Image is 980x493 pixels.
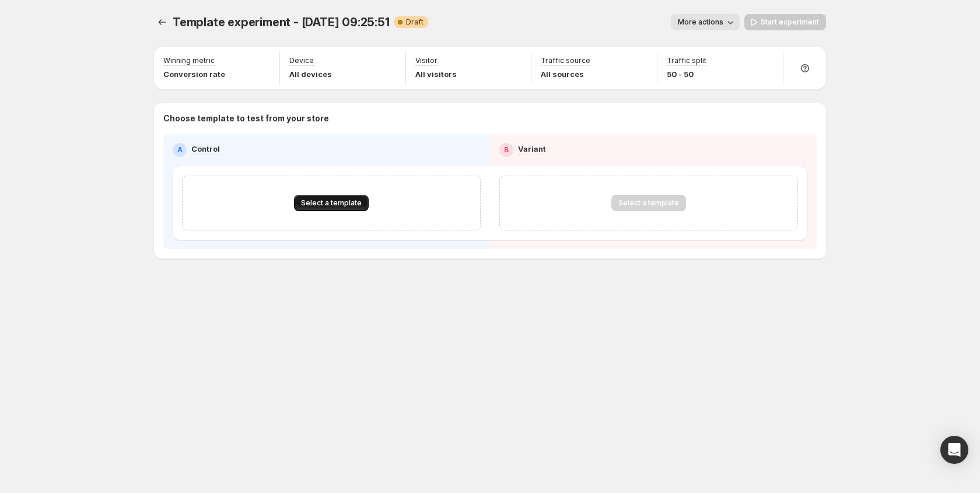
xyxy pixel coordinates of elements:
[173,15,390,29] span: Template experiment - [DATE] 09:25:51
[163,113,817,124] p: Choose template to test from your store
[541,68,590,80] p: All sources
[940,436,968,464] div: Open Intercom Messenger
[406,18,423,27] span: Draft
[504,145,509,155] h2: B
[154,14,170,30] button: Experiments
[541,56,590,65] p: Traffic source
[415,68,457,80] p: All visitors
[667,68,706,80] p: 50 - 50
[191,143,220,155] p: Control
[415,56,437,65] p: Visitor
[163,68,225,80] p: Conversion rate
[667,56,706,65] p: Traffic split
[294,195,369,211] button: Select a template
[678,18,723,27] span: More actions
[289,68,332,80] p: All devices
[177,145,183,155] h2: A
[289,56,314,65] p: Device
[518,143,546,155] p: Variant
[301,198,362,208] span: Select a template
[163,56,215,65] p: Winning metric
[671,14,740,30] button: More actions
